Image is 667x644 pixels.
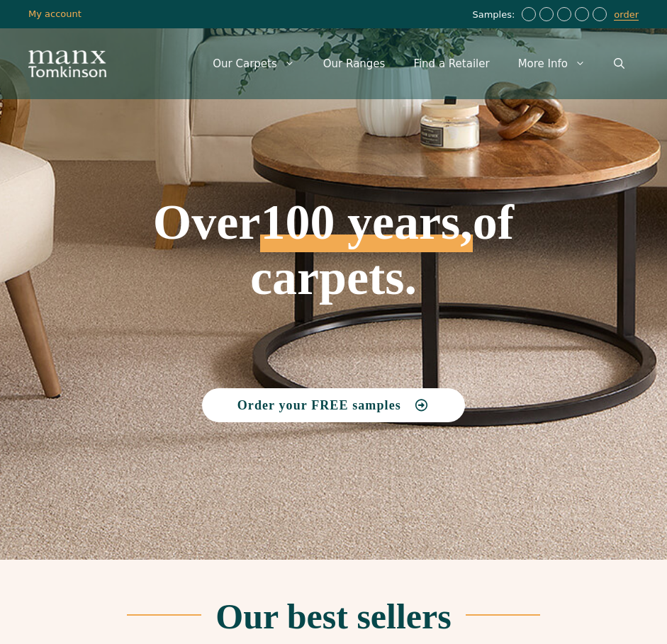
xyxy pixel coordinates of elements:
nav: Primary [198,43,639,85]
h1: Over of carpets. [78,95,589,303]
span: Samples: [472,9,518,21]
a: My account [28,9,82,19]
a: order [614,9,639,21]
span: 100 years, [260,210,472,252]
a: Our Ranges [309,43,400,85]
img: Manx Tomkinson [28,50,106,77]
h2: Our best sellers [215,599,451,634]
a: Open Search Bar [600,43,639,85]
a: Order your FREE samples [202,388,466,422]
a: Our Carpets [198,43,309,85]
a: Find a Retailer [399,43,503,85]
a: More Info [504,43,600,85]
span: Order your FREE samples [237,399,401,412]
